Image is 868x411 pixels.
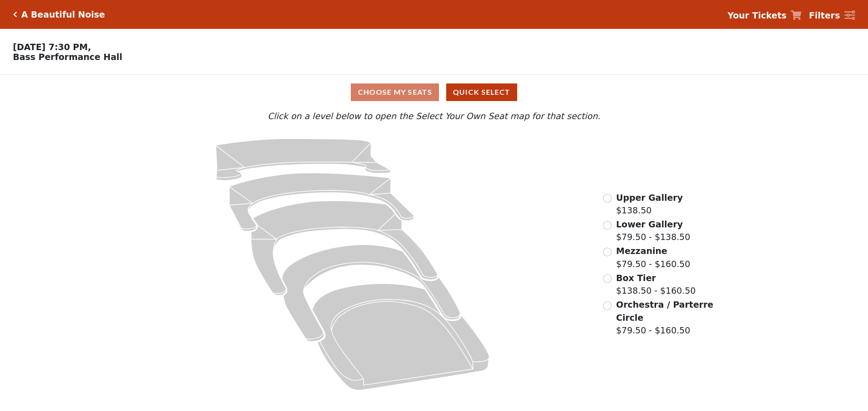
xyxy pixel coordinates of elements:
[727,10,787,20] strong: Your Tickets
[616,193,683,203] span: Upper Gallery
[616,246,667,256] span: Mezzanine
[616,272,696,297] label: $138.50 - $160.50
[809,10,840,20] strong: Filters
[616,300,713,323] span: Orchestra / Parterre Circle
[21,9,105,20] h5: A Beautiful Noise
[616,273,656,283] span: Box Tier
[312,284,490,390] path: Orchestra / Parterre Circle - Seats Available: 24
[809,9,855,22] a: Filters
[616,219,683,229] span: Lower Gallery
[727,9,802,22] a: Your Tickets
[446,83,517,101] button: Quick Select
[13,11,17,18] a: Click here to go back to filters
[230,173,415,231] path: Lower Gallery - Seats Available: 74
[616,298,715,337] label: $79.50 - $160.50
[115,110,753,123] p: Click on a level below to open the Select Your Own Seat map for that section.
[616,245,690,270] label: $79.50 - $160.50
[616,191,683,217] label: $138.50
[616,218,690,244] label: $79.50 - $138.50
[216,139,391,180] path: Upper Gallery - Seats Available: 295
